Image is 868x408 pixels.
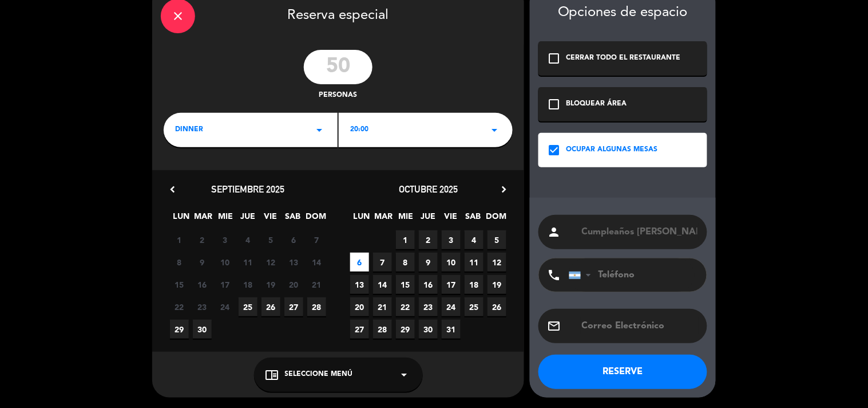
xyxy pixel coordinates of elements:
span: octubre 2025 [399,183,458,195]
span: 20 [350,297,369,316]
span: 1 [396,230,415,249]
span: MAR [194,210,213,229]
span: SAB [463,210,482,229]
span: 6 [350,253,369,272]
span: 8 [170,253,189,272]
i: chevron_right [498,183,510,195]
span: MAR [374,210,393,229]
span: 12 [487,253,506,272]
i: arrow_drop_down [312,123,326,137]
span: 27 [284,297,303,316]
input: Teléfono [569,258,695,292]
span: 2 [419,230,438,249]
span: 21 [307,275,326,294]
span: DOM [486,210,505,229]
span: JUE [239,210,257,229]
span: 11 [465,253,483,272]
span: 10 [216,253,235,272]
span: JUE [419,210,438,229]
span: 18 [465,275,483,294]
input: 0 [304,50,372,84]
i: person [547,225,561,239]
span: 20:00 [350,124,368,136]
span: dinner [175,124,203,136]
span: personas [319,90,358,101]
span: 20 [284,275,303,294]
i: chrome_reader_mode [265,368,279,382]
span: 4 [465,230,483,249]
span: Seleccione Menú [285,369,353,380]
span: 22 [396,297,415,316]
div: OCUPAR ALGUNAS MESAS [566,144,658,156]
span: 16 [193,275,212,294]
i: phone [547,268,561,282]
span: SAB [283,210,302,229]
i: chevron_left [167,183,179,195]
span: 3 [442,230,461,249]
i: check_box_outline_blank [547,97,561,111]
span: 7 [307,230,326,249]
span: 26 [261,297,280,316]
span: 28 [373,320,392,339]
span: 7 [373,253,392,272]
i: close [171,9,185,23]
i: check_box_outline_blank [547,52,561,65]
span: 17 [216,275,235,294]
span: 30 [419,320,438,339]
span: 15 [170,275,189,294]
span: MIE [397,210,415,229]
span: 23 [193,297,212,316]
span: 14 [373,275,392,294]
span: VIE [261,210,280,229]
div: CERRAR TODO EL RESTAURANTE [566,53,681,64]
span: 5 [261,230,280,249]
span: 21 [373,297,392,316]
input: Correo Electrónico [581,318,699,334]
span: LUN [352,210,371,229]
span: 4 [239,230,257,249]
i: arrow_drop_down [487,123,501,137]
span: 31 [442,320,461,339]
span: 8 [396,253,415,272]
span: 14 [307,253,326,272]
span: 5 [487,230,506,249]
span: 18 [239,275,257,294]
button: RESERVE [538,355,707,389]
span: 30 [193,320,212,339]
span: 25 [239,297,257,316]
span: 17 [442,275,461,294]
span: 6 [284,230,303,249]
span: 22 [170,297,189,316]
div: Argentina: +54 [569,259,596,291]
span: 19 [487,275,506,294]
span: MIE [216,210,235,229]
span: 10 [442,253,461,272]
span: 1 [170,230,189,249]
div: Opciones de espacio [538,5,707,21]
span: 3 [216,230,235,249]
span: DOM [306,210,324,229]
input: Nombre [581,224,699,240]
span: 23 [419,297,438,316]
span: 19 [261,275,280,294]
span: 9 [419,253,438,272]
span: septiembre 2025 [212,183,285,195]
i: email [547,319,561,333]
span: 29 [170,320,189,339]
span: 16 [419,275,438,294]
span: 13 [350,275,369,294]
span: 11 [239,253,257,272]
div: BLOQUEAR ÁREA [566,99,627,110]
span: 25 [465,297,483,316]
span: 24 [216,297,235,316]
span: 15 [396,275,415,294]
span: 26 [487,297,506,316]
span: 24 [442,297,461,316]
span: 27 [350,320,369,339]
span: LUN [172,210,191,229]
span: VIE [441,210,460,229]
i: arrow_drop_down [398,368,411,382]
span: 28 [307,297,326,316]
span: 29 [396,320,415,339]
span: 13 [284,253,303,272]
